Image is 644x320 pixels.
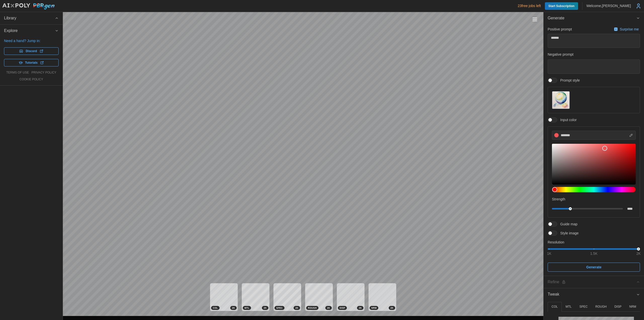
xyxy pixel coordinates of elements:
span: 2 K [327,306,330,310]
span: Generate [548,12,636,24]
span: Tutorials [25,59,38,66]
p: DISP [614,305,621,309]
div: Generate [544,24,644,276]
p: SPEC [579,305,588,309]
span: Start Subscription [548,2,575,10]
button: Tweak [544,288,644,301]
p: 23 free jobs left [518,3,541,8]
a: Discord [4,47,59,55]
button: Toggle viewport controls [531,16,538,23]
button: Generate [544,12,644,24]
span: Discord [26,48,37,55]
span: 2 K [295,306,298,310]
div: Refine [548,279,636,285]
span: Generate [586,263,601,271]
p: Need a hand? Jump in: [4,38,59,43]
span: Explore [4,25,55,37]
p: Strength [552,197,636,202]
span: Guide map [557,222,577,227]
span: 2 K [232,306,235,310]
span: Library [4,12,55,24]
span: Style image [557,231,579,236]
span: ROUGH [308,306,317,310]
span: SPEC [276,306,283,310]
button: Generate [548,263,640,272]
a: Tutorials [4,59,59,66]
span: 2 K [390,306,393,310]
p: MTL [566,305,572,309]
span: 2 K [359,306,362,310]
p: COL [551,305,558,309]
button: Prompt style [552,91,570,109]
span: DISP [340,306,345,310]
a: cookie policy [19,77,43,82]
p: ROUGH [595,305,607,309]
span: 2 K [264,306,267,310]
a: terms of use [6,70,29,75]
span: Tweak [548,288,636,301]
span: Prompt style [557,78,580,83]
span: Input color [557,117,577,122]
a: privacy policy [31,70,56,75]
button: Refine [544,276,644,288]
p: Negative prompt [548,52,640,57]
p: Welcome, [PERSON_NAME] [586,3,631,8]
span: NRM [371,306,377,310]
p: NRM [629,305,636,309]
img: AIxPoly PBRgen [2,3,55,10]
p: Surprise me [620,27,640,32]
span: COL [213,306,218,310]
button: Surprise me [613,26,640,33]
span: MTL [245,306,249,310]
p: Positive prompt [548,27,572,32]
a: Start Subscription [545,2,578,10]
img: Prompt style [552,91,570,109]
p: Resolution [548,240,640,245]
